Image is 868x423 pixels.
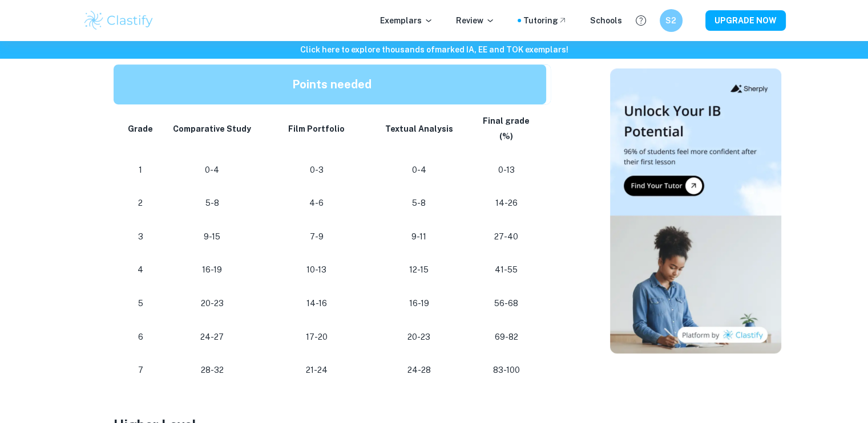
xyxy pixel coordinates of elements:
p: 21-24 [271,363,362,378]
p: 12-15 [381,262,457,278]
p: 16-19 [172,262,252,278]
p: 69-82 [475,330,537,345]
p: 27-40 [475,229,537,245]
p: 3 [127,229,154,245]
a: Schools [590,14,622,27]
h6: S2 [664,14,677,27]
p: 0-4 [381,162,457,178]
p: 28-32 [172,363,252,378]
p: 0-4 [172,162,252,178]
p: 16-19 [381,296,457,311]
strong: Points needed [292,78,372,91]
p: 7 [127,363,154,378]
p: 41-55 [475,262,537,278]
button: Help and Feedback [631,11,651,30]
p: 4 [127,262,154,278]
p: 17-20 [271,330,362,345]
strong: Film Portfolio [288,124,345,133]
p: 4-6 [271,196,362,211]
p: 1 [127,162,154,178]
p: 7-9 [271,229,362,245]
p: 9-11 [381,229,457,245]
p: 56-68 [475,296,537,311]
strong: Final grade (%) [483,116,530,141]
p: 6 [127,330,154,345]
strong: Grade [128,124,153,133]
p: 24-28 [381,363,457,378]
p: 5-8 [172,196,252,211]
p: 24-27 [172,330,252,345]
p: 5-8 [381,196,457,211]
p: 14-16 [271,296,362,311]
img: Thumbnail [610,68,781,353]
button: S2 [660,9,683,32]
p: 2 [127,196,154,211]
button: UPGRADE NOW [705,10,786,31]
p: 20-23 [381,330,457,345]
p: Review [456,14,495,27]
h6: Click here to explore thousands of marked IA, EE and TOK exemplars ! [2,43,866,56]
p: 20-23 [172,296,252,311]
strong: Textual Analysis [385,124,453,133]
p: 9-15 [172,229,252,245]
p: 0-13 [475,162,537,178]
strong: Comparative Study [173,124,251,133]
p: 0-3 [271,162,362,178]
p: 10-13 [271,262,362,278]
p: 14-26 [475,196,537,211]
p: 83-100 [475,363,537,378]
a: Tutoring [523,14,567,27]
img: Clastify logo [83,9,155,32]
p: Exemplars [380,14,433,27]
p: 5 [127,296,154,311]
